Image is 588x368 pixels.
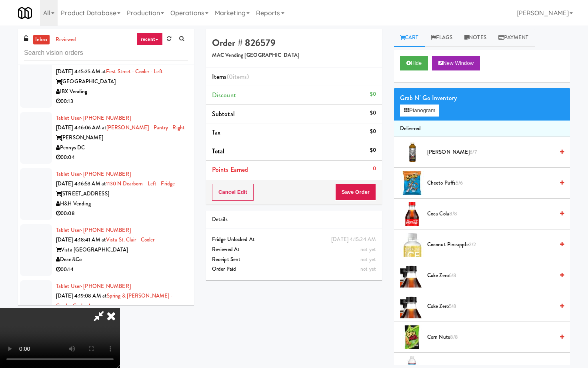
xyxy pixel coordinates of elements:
div: Coca Cola8/8 [424,209,564,219]
button: Save Order [335,184,376,201]
span: Items [212,72,249,81]
a: Tablet User· [PHONE_NUMBER] [56,226,131,234]
div: Corn Nuts8/8 [424,332,564,342]
span: not yet [360,265,376,273]
ng-pluralize: items [233,72,247,81]
span: Coconut Pineapple [427,240,554,250]
div: $0 [370,108,376,118]
span: · [PHONE_NUMBER] [81,170,131,178]
div: [STREET_ADDRESS] [56,189,188,199]
div: Cheeto Puffs5/6 [424,178,564,188]
h4: Order # 826579 [212,38,376,48]
a: Payment [492,29,535,47]
span: 5/6 [456,179,463,187]
li: Tablet User· [PHONE_NUMBER][DATE] 4:19:08 AM atSpring & [PERSON_NAME] - Combo Cooler ASpring & [P... [18,278,194,344]
img: Micromart [18,6,32,20]
div: $0 [370,145,376,155]
div: Fridge Unlocked At [212,235,376,245]
div: Grab N' Go Inventory [400,92,564,104]
li: Tablet User· [PHONE_NUMBER][DATE] 4:15:25 AM atFirst Street - Cooler - Left[GEOGRAPHIC_DATA]IBX V... [18,54,194,110]
li: Tablet User· [PHONE_NUMBER][DATE] 4:18:41 AM atVista St. Clair - CoolerVista [GEOGRAPHIC_DATA]Dea... [18,222,194,278]
a: Cart [394,29,425,47]
div: Coconut Pineapple2/2 [424,240,564,250]
div: 00:04 [56,153,188,163]
div: [PERSON_NAME]6/7 [424,147,564,157]
span: 8/8 [449,210,457,217]
span: Points Earned [212,165,248,174]
div: Receipt Sent [212,255,376,265]
span: Coca Cola [427,209,554,219]
button: Planogram [400,105,439,117]
a: Flags [425,29,459,47]
div: Coke Zero5/8 [424,302,564,312]
div: IBX Vending [56,87,188,97]
div: H&H Vending [56,199,188,209]
span: [DATE] 4:16:53 AM at [56,180,106,187]
span: [DATE] 4:19:08 AM at [56,292,107,300]
span: Discount [212,90,236,100]
span: Corn Nuts [427,332,554,342]
a: Tablet User· [PHONE_NUMBER] [56,282,131,290]
div: $0 [370,89,376,99]
a: recent [136,33,163,46]
h5: MAC Vending [GEOGRAPHIC_DATA] [212,52,376,58]
a: inbox [33,35,50,45]
div: 0 [373,164,376,174]
li: Tablet User· [PHONE_NUMBER][DATE] 4:16:53 AM at1130 N Dearborn - Left - Fridge[STREET_ADDRESS]H&H... [18,166,194,222]
span: Tax [212,128,220,137]
span: · [PHONE_NUMBER] [81,226,131,234]
span: 6/7 [470,148,476,156]
div: 00:08 [56,209,188,219]
span: 6/8 [449,271,456,279]
div: Pennys DC [56,143,188,153]
a: Notes [458,29,492,47]
span: Cheeto Puffs [427,178,554,188]
div: Details [212,215,376,225]
div: 00:14 [56,265,188,275]
div: [PERSON_NAME] [56,133,188,143]
span: not yet [360,255,376,263]
input: Search vision orders [24,46,188,60]
span: (0 ) [227,72,249,81]
div: Dean&Co [56,255,188,265]
a: 1130 N Dearborn - Left - Fridge [106,180,175,187]
span: Coke Zero [427,302,554,312]
div: $0 [370,127,376,137]
a: Vista St. Clair - Cooler [106,236,154,243]
span: [DATE] 4:18:41 AM at [56,236,106,243]
li: Delivered [394,121,570,137]
li: Tablet User· [PHONE_NUMBER][DATE] 4:16:06 AM at[PERSON_NAME] - Pantry - Right[PERSON_NAME]Pennys ... [18,110,194,166]
button: New Window [432,56,480,70]
div: [DATE] 4:15:24 AM [331,235,376,245]
a: Tablet User· [PHONE_NUMBER] [56,58,131,66]
a: Spring & [PERSON_NAME] - Combo Cooler A [56,292,172,310]
span: · [PHONE_NUMBER] [81,282,131,290]
span: 5/8 [449,302,456,310]
span: not yet [360,245,376,253]
span: Coke Zero [427,271,554,281]
span: [DATE] 4:15:25 AM at [56,68,106,75]
button: Hide [400,56,428,70]
button: Cancel Edit [212,184,254,201]
a: First Street - Cooler - Left [106,68,163,75]
span: Total [212,147,225,156]
div: Vista [GEOGRAPHIC_DATA] [56,245,188,255]
div: Reviewed At [212,245,376,255]
a: Tablet User· [PHONE_NUMBER] [56,170,131,178]
span: · [PHONE_NUMBER] [81,114,131,122]
div: Coke Zero6/8 [424,271,564,281]
span: 8/8 [450,333,458,341]
span: Subtotal [212,109,235,119]
span: 2/2 [469,241,476,248]
div: 00:13 [56,97,188,107]
a: [PERSON_NAME] - Pantry - Right [106,124,185,131]
span: · [PHONE_NUMBER] [81,58,131,66]
span: [DATE] 4:16:06 AM at [56,124,106,131]
div: [GEOGRAPHIC_DATA] [56,77,188,87]
span: [PERSON_NAME] [427,147,554,157]
a: reviewed [54,35,78,45]
a: Tablet User· [PHONE_NUMBER] [56,114,131,122]
div: Order Paid [212,264,376,274]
